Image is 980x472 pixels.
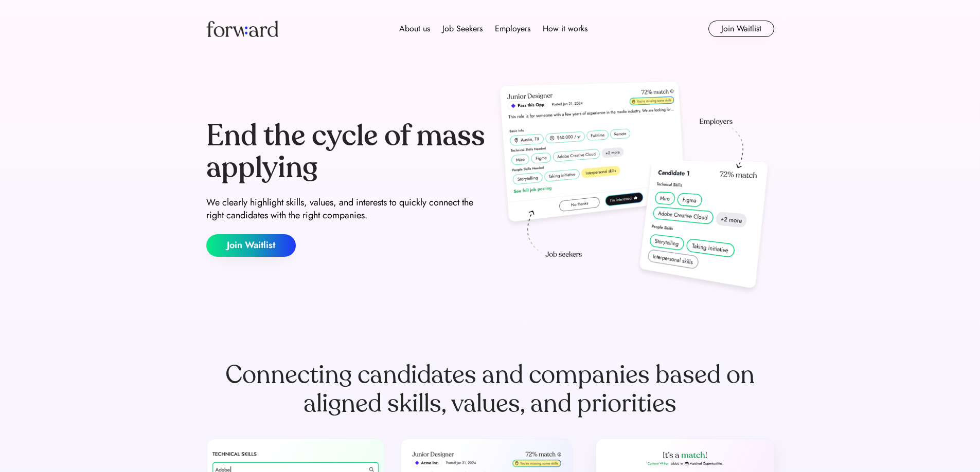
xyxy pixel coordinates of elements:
[206,21,278,37] img: Forward logo
[495,23,530,35] div: Employers
[206,196,486,222] div: We clearly highlight skills, values, and interests to quickly connect the right candidates with t...
[206,120,486,183] div: End the cycle of mass applying
[206,234,296,257] button: Join Waitlist
[206,361,774,418] div: Connecting candidates and companies based on aligned skills, values, and priorities
[399,23,430,35] div: About us
[494,78,774,299] img: hero-image.png
[543,23,587,35] div: How it works
[708,21,774,37] button: Join Waitlist
[442,23,483,35] div: Job Seekers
